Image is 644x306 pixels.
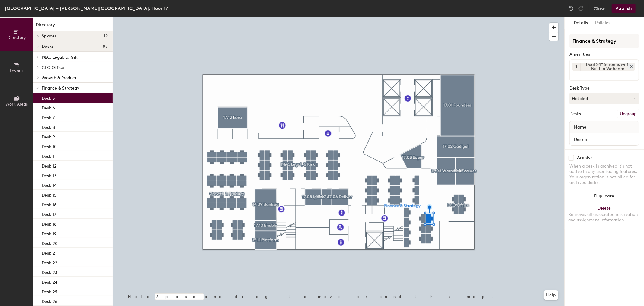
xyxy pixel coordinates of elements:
p: Desk 13 [42,171,56,178]
p: Desk 20 [42,239,58,246]
p: Desk 24 [42,278,57,285]
button: 1 [572,63,580,71]
span: Desks [42,44,53,49]
span: Layout [10,68,24,73]
span: Finance & Strategy [42,86,79,91]
p: Desk 22 [42,259,57,265]
p: Desk 18 [42,220,56,227]
img: Redo [578,5,584,11]
p: Desk 6 [42,104,55,111]
p: Desk 19 [42,229,56,236]
div: Desk Type [569,86,639,91]
span: 12 [104,34,108,39]
button: DeleteRemoves all associated reservation and assignment information [565,202,644,229]
p: Desk 23 [42,268,57,275]
button: Hoteled [569,93,639,104]
span: P&C, Legal, & Risk [42,55,78,60]
span: 1 [576,64,577,70]
p: Desk 11 [42,152,56,159]
p: Desk 5 [42,94,55,101]
button: Close [594,4,606,13]
input: Unnamed desk [571,135,638,144]
span: 85 [103,44,108,49]
p: Desk 9 [42,133,55,140]
p: Desk 21 [42,249,56,256]
span: Directory [7,35,26,40]
button: Duplicate [565,190,644,202]
p: Desk 10 [42,142,57,149]
button: Help [544,290,558,300]
span: CEO Office [42,65,64,70]
p: Desk 25 [42,288,57,295]
p: Desk 8 [42,123,55,130]
p: Desk 26 [42,297,57,304]
button: Policies [591,17,614,29]
p: Desk 15 [42,191,56,198]
div: Amenities [569,52,639,57]
p: Desk 7 [42,113,55,120]
div: Desks [569,112,581,116]
p: Desk 16 [42,200,56,207]
img: Undo [568,5,574,11]
div: When a desk is archived it's not active in any user-facing features. Your organization is not bil... [569,164,639,185]
div: Archive [577,155,593,160]
span: Growth & Product [42,75,77,80]
h1: Directory [33,22,113,31]
button: Publish [612,4,636,13]
button: Details [570,17,591,29]
span: Work Areas [5,102,28,107]
div: Dual 24" Screens with Built In Webcam [580,63,635,71]
span: Name [571,122,589,133]
p: Desk 12 [42,162,56,169]
div: Removes all associated reservation and assignment information [568,212,640,223]
p: Desk 14 [42,181,56,188]
p: Desk 17 [42,210,56,217]
button: Ungroup [617,109,639,119]
span: Spaces [42,34,57,39]
div: [GEOGRAPHIC_DATA] – [PERSON_NAME][GEOGRAPHIC_DATA], Floor 17 [5,5,168,12]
